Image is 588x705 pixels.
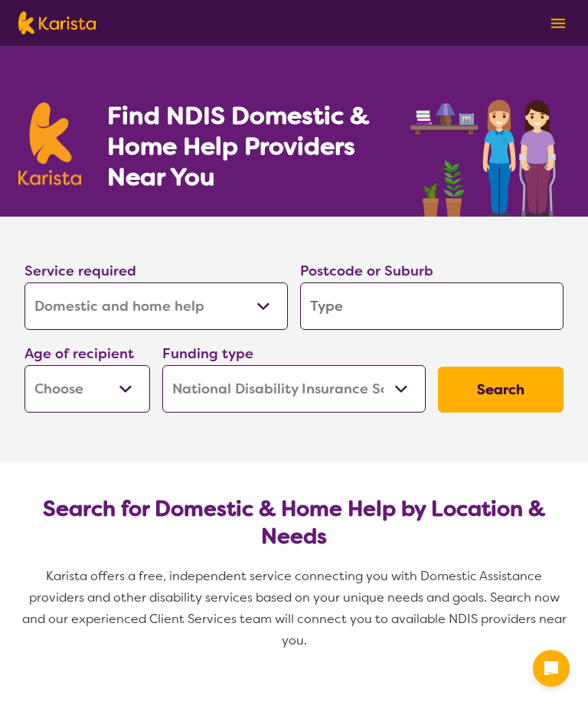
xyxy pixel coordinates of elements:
[551,18,565,28] img: menu
[300,282,563,330] input: Type
[406,83,570,217] img: domestic-help
[300,262,433,280] label: Postcode or Suburb
[107,100,390,192] h1: Find NDIS Domestic & Home Help Providers Near You
[18,11,96,34] img: Karista logo
[24,344,134,363] label: Age of recipient
[22,568,570,648] span: Karista offers a free, independent service connecting you with Domestic Assistance providers and ...
[438,367,563,413] button: Search
[162,344,253,363] label: Funding type
[18,103,81,185] img: Karista logo
[37,495,551,550] h2: Search for Domestic & Home Help by Location & Needs
[24,262,136,280] label: Service required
